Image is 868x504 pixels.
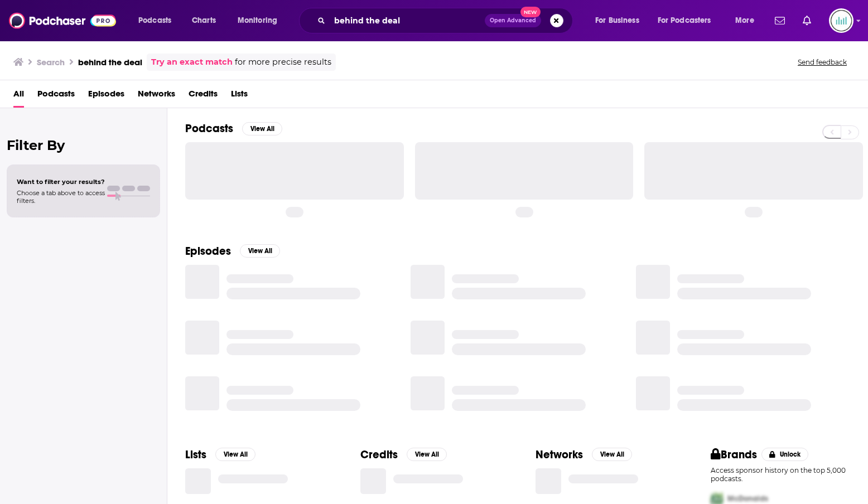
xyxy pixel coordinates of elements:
[595,13,639,28] span: For Business
[761,448,809,461] button: Unlock
[235,56,331,69] span: for more precise results
[536,448,632,462] a: NetworksView All
[650,12,727,30] button: open menu
[185,122,282,135] a: PodcastsView All
[37,57,65,67] h3: Search
[735,13,754,28] span: More
[770,11,789,30] a: Show notifications dropdown
[794,57,850,67] button: Send feedback
[829,8,853,33] span: Logged in as podglomerate
[231,85,248,108] a: Lists
[185,448,206,462] h2: Lists
[658,13,711,28] span: For Podcasters
[215,448,255,461] button: View All
[520,7,541,17] span: New
[360,448,398,462] h2: Credits
[592,448,632,461] button: View All
[131,12,186,30] button: open menu
[78,57,142,67] h3: behind the deal
[185,12,223,30] a: Charts
[238,13,277,28] span: Monitoring
[490,18,536,23] span: Open Advanced
[185,244,280,258] a: EpisodesView All
[798,11,816,30] a: Show notifications dropdown
[189,85,218,108] a: Credits
[13,85,24,108] a: All
[88,85,124,108] a: Episodes
[727,12,768,30] button: open menu
[360,448,447,462] a: CreditsView All
[711,448,757,462] h2: Brands
[407,448,447,461] button: View All
[240,244,280,258] button: View All
[192,13,216,28] span: Charts
[17,189,105,205] span: Choose a tab above to access filters.
[9,10,116,31] img: Podchaser - Follow, Share and Rate Podcasts
[829,8,853,33] img: User Profile
[7,137,160,153] h2: Filter By
[310,8,584,33] div: Search podcasts, credits, & more...
[829,8,853,33] button: Show profile menu
[230,12,292,30] button: open menu
[242,122,282,135] button: View All
[185,448,255,462] a: ListsView All
[587,12,653,30] button: open menu
[138,13,171,28] span: Podcasts
[536,448,583,462] h2: Networks
[151,56,233,69] a: Try an exact match
[727,494,768,503] span: McDonalds
[37,85,75,108] a: Podcasts
[185,122,233,135] h2: Podcasts
[711,466,850,483] p: Access sponsor history on the top 5,000 podcasts.
[330,12,485,30] input: Search podcasts, credits, & more...
[138,85,175,108] a: Networks
[185,244,231,258] h2: Episodes
[485,14,541,27] button: Open AdvancedNew
[17,178,105,186] span: Want to filter your results?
